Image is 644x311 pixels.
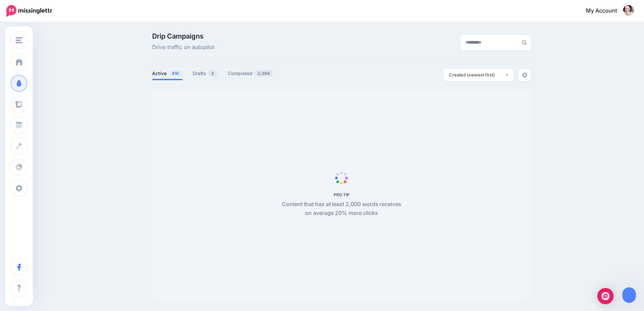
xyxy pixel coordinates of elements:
span: Drip Campaigns [152,33,214,40]
img: menu.png [16,37,22,43]
button: Created (newest first) [444,69,513,81]
a: Completed2,394 [228,69,273,77]
img: settings-grey.png [522,72,527,78]
span: Drive traffic on autopilot [152,43,214,52]
h5: PRO TIP [278,192,405,197]
a: Drafts2 [193,69,218,77]
a: Active416 [152,69,183,77]
span: 2,394 [254,70,273,76]
p: Content that has at least 2,000 words receives on average 20% more clicks [278,200,405,218]
span: 2 [208,70,217,76]
div: Created (newest first) [449,72,505,78]
a: My Account [579,3,634,19]
div: Open Intercom Messenger [597,288,614,304]
span: 416 [168,70,182,76]
img: search-grey-6.png [522,40,527,45]
img: Missinglettr [6,5,52,17]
